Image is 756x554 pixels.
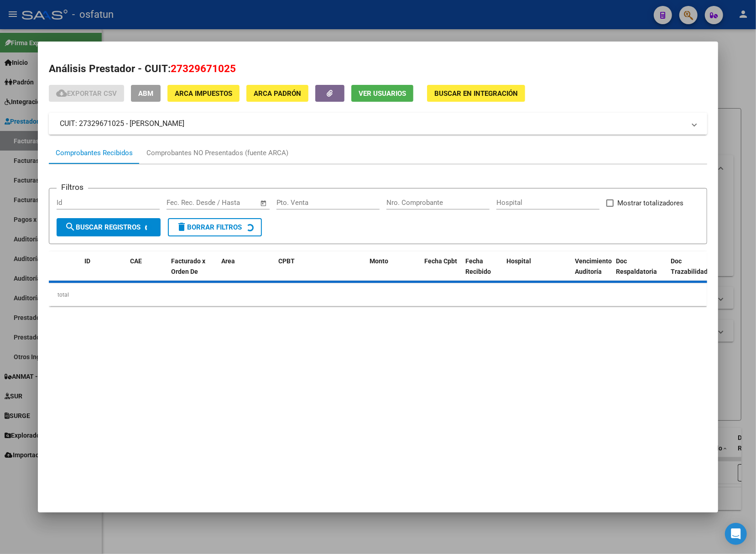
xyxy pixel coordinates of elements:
span: CAE [130,257,142,265]
span: Ver Usuarios [359,89,406,98]
span: Borrar Filtros [176,223,242,231]
datatable-header-cell: Fecha Cpbt [421,251,462,292]
button: ABM [131,85,161,102]
span: Exportar CSV [56,89,117,98]
span: ARCA Padrón [254,89,301,98]
h2: Análisis Prestador - CUIT: [49,61,707,77]
span: Mostrar totalizadores [617,198,683,209]
mat-expansion-panel-header: CUIT: 27329671025 - [PERSON_NAME] [49,113,707,135]
mat-panel-title: CUIT: 27329671025 - [PERSON_NAME] [60,118,685,129]
input: Fecha fin [212,199,256,207]
div: Open Intercom Messenger [725,523,747,545]
datatable-header-cell: CAE [126,251,167,292]
span: ABM [138,89,153,98]
span: ARCA Impuestos [175,89,232,98]
button: Exportar CSV [49,85,124,102]
mat-icon: search [65,221,76,232]
span: Doc Respaldatoria [616,257,657,275]
input: Fecha inicio [167,199,203,207]
span: Facturado x Orden De [171,257,205,275]
span: Fecha Cpbt [424,257,457,265]
datatable-header-cell: Area [218,251,275,292]
span: Doc Trazabilidad [671,257,708,275]
button: ARCA Impuestos [167,85,240,102]
button: Buscar Registros [57,218,161,236]
datatable-header-cell: ID [81,251,126,292]
span: 27329671025 [171,63,236,74]
button: Open calendar [258,198,269,209]
span: Area [221,257,235,265]
button: Buscar en Integración [427,85,525,102]
button: ARCA Padrón [246,85,308,102]
span: ID [84,257,90,265]
datatable-header-cell: Doc Respaldatoria [612,251,667,292]
span: Buscar Registros [65,223,141,231]
span: Hospital [506,257,531,265]
button: Borrar Filtros [168,218,262,236]
datatable-header-cell: Doc Trazabilidad [667,251,722,292]
mat-icon: cloud_download [56,88,67,99]
span: Buscar en Integración [434,89,518,98]
span: Vencimiento Auditoría [575,257,612,275]
datatable-header-cell: Hospital [503,251,571,292]
datatable-header-cell: Monto [366,251,421,292]
mat-icon: delete [176,221,187,232]
span: Monto [370,257,388,265]
span: Fecha Recibido [465,257,491,275]
div: Comprobantes NO Presentados (fuente ARCA) [146,148,288,158]
span: CPBT [278,257,295,265]
div: Comprobantes Recibidos [56,148,133,158]
datatable-header-cell: Fecha Recibido [462,251,503,292]
datatable-header-cell: Vencimiento Auditoría [571,251,612,292]
datatable-header-cell: CPBT [275,251,366,292]
button: Ver Usuarios [351,85,413,102]
div: total [49,283,707,306]
datatable-header-cell: Facturado x Orden De [167,251,218,292]
h3: Filtros [57,181,88,193]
